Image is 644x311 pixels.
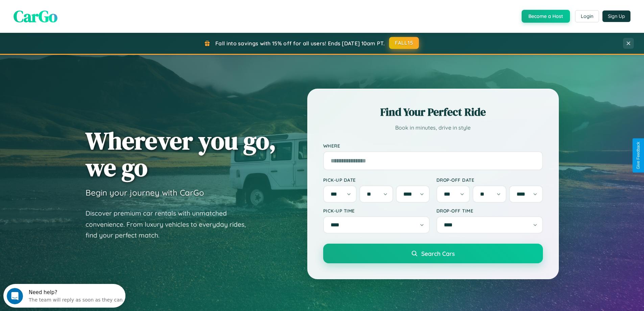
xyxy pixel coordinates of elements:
[86,208,255,241] p: Discover premium car rentals with unmatched convenience. From luxury vehicles to everyday rides, ...
[323,105,543,119] h2: Find Your Perfect Ride
[7,288,23,304] iframe: Intercom live chat
[636,142,641,169] div: Give Feedback
[436,177,543,183] label: Drop-off Date
[25,6,119,11] div: Need help?
[575,10,599,22] button: Login
[323,177,430,183] label: Pick-up Date
[389,37,419,49] button: FALL15
[86,127,276,181] h1: Wherever you go, we go
[436,208,543,214] label: Drop-off Time
[215,40,385,47] span: Fall into savings with 15% off for all users! Ends [DATE] 10am PT.
[602,10,630,22] button: Sign Up
[522,10,570,23] button: Become a Host
[421,250,455,257] span: Search Cars
[3,284,125,308] iframe: Intercom live chat discovery launcher
[25,11,119,18] div: The team will reply as soon as they can
[323,208,430,214] label: Pick-up Time
[14,5,57,27] span: CarGo
[3,3,126,21] div: Open Intercom Messenger
[323,123,543,133] p: Book in minutes, drive in style
[86,187,204,198] h3: Begin your journey with CarGo
[323,244,543,263] button: Search Cars
[323,143,543,149] label: Where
